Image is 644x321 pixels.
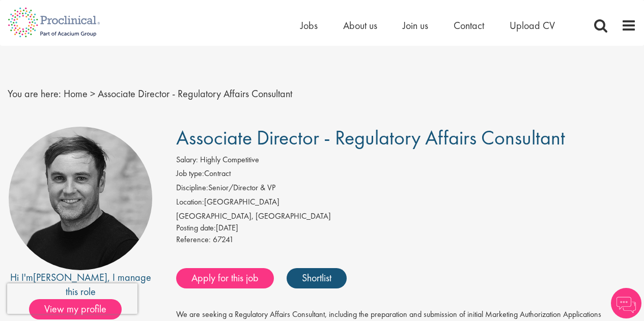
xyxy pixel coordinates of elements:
a: breadcrumb link [64,87,88,100]
a: Join us [403,19,428,32]
a: Upload CV [510,19,555,32]
div: Hi I'm , I manage this role [8,270,153,299]
span: You are here: [8,87,61,100]
li: [GEOGRAPHIC_DATA] [176,196,636,211]
div: [DATE] [176,222,636,234]
a: Contact [454,19,484,32]
label: Job type: [176,168,204,180]
a: Apply for this job [176,268,274,288]
span: Highly Competitive [200,154,259,165]
li: Senior/Director & VP [176,182,636,196]
a: About us [343,19,377,32]
span: Posting date: [176,222,216,233]
span: > [90,87,95,100]
a: View my profile [29,301,132,314]
label: Discipline: [176,182,208,194]
iframe: reCAPTCHA [7,283,137,314]
a: [PERSON_NAME] [33,271,107,284]
label: Reference: [176,234,211,246]
label: Salary: [176,154,198,166]
li: Contract [176,168,636,182]
img: Chatbot [611,288,641,318]
span: Associate Director - Regulatory Affairs Consultant [98,87,292,100]
span: 67241 [213,234,234,245]
a: Shortlist [287,268,347,288]
a: Jobs [300,19,318,32]
div: [GEOGRAPHIC_DATA], [GEOGRAPHIC_DATA] [176,211,636,222]
span: Associate Director - Regulatory Affairs Consultant [176,125,565,151]
img: imeage of recruiter Peter Duvall [9,127,152,270]
label: Location: [176,196,204,208]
